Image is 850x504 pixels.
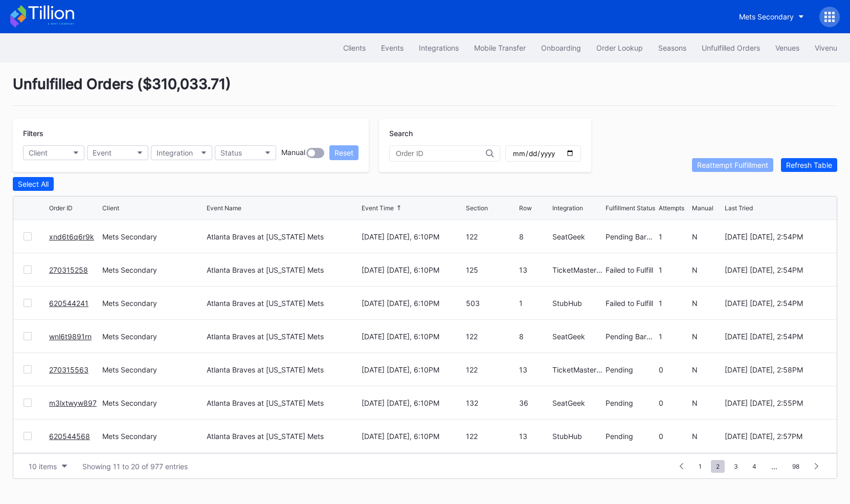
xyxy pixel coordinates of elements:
div: [DATE] [DATE], 2:55PM [725,399,826,407]
div: StubHub [552,432,603,441]
div: Onboarding [541,43,581,52]
div: Event [93,148,111,157]
div: Atlanta Braves at [US_STATE] Mets [207,232,324,241]
button: Venues [768,38,807,57]
div: Mets Secondary [102,399,204,407]
button: Refresh Table [781,158,837,172]
input: Order ID [396,149,486,158]
button: Events [373,38,411,57]
div: Atlanta Braves at [US_STATE] Mets [207,266,324,274]
button: Status [215,145,276,160]
div: N [692,299,723,308]
div: N [692,365,723,374]
div: [DATE] [DATE], 2:54PM [725,299,826,308]
div: [DATE] [DATE], 6:10PM [362,332,463,341]
div: Client [102,204,119,212]
div: 0 [659,432,689,441]
div: [DATE] [DATE], 6:10PM [362,432,463,441]
div: SeatGeek [552,332,603,341]
div: Vivenu [815,43,837,52]
div: 125 [466,266,517,274]
div: 122 [466,332,517,341]
div: Mets Secondary [739,12,794,21]
div: 13 [519,266,550,274]
div: Search [389,129,581,138]
div: 8 [519,232,550,241]
div: Clients [343,43,366,52]
a: 270315563 [49,365,88,374]
div: Integration [552,204,583,212]
button: Integration [151,145,212,160]
button: Reset [329,145,359,160]
div: 122 [466,365,517,374]
button: Onboarding [533,38,589,57]
div: [DATE] [DATE], 2:54PM [725,266,826,274]
div: TicketMasterResale [552,365,603,374]
div: N [692,332,723,341]
div: Events [381,43,404,52]
button: Event [87,145,148,160]
div: Unfulfilled Orders ( $310,033.71 ) [13,75,837,106]
button: Integrations [411,38,466,57]
div: [DATE] [DATE], 2:58PM [725,365,826,374]
div: Mobile Transfer [474,43,526,52]
div: Mets Secondary [102,266,204,274]
div: 13 [519,365,550,374]
a: wnl6t9891rn [49,332,92,341]
div: 8 [519,332,550,341]
div: Mets Secondary [102,299,204,308]
div: 1 [659,232,689,241]
button: Seasons [651,38,694,57]
div: Atlanta Braves at [US_STATE] Mets [207,399,324,407]
button: Order Lookup [589,38,651,57]
div: Pending [606,432,656,441]
button: Unfulfilled Orders [694,38,768,57]
button: Select All [13,177,54,191]
div: 132 [466,399,517,407]
button: 10 items [24,459,72,473]
div: 0 [659,399,689,407]
div: Atlanta Braves at [US_STATE] Mets [207,432,324,441]
div: Event Time [362,204,394,212]
button: Reattempt Fulfillment [692,158,773,172]
div: [DATE] [DATE], 6:10PM [362,266,463,274]
div: Reattempt Fulfillment [697,161,768,169]
div: 10 items [29,462,57,471]
div: Mets Secondary [102,332,204,341]
div: 1 [659,266,689,274]
div: [DATE] [DATE], 6:10PM [362,299,463,308]
div: TicketMasterResale [552,266,603,274]
div: [DATE] [DATE], 6:10PM [362,399,463,407]
span: 2 [711,460,725,473]
div: 13 [519,432,550,441]
div: 1 [659,332,689,341]
div: Reset [334,148,353,157]
div: Refresh Table [786,161,832,169]
a: 620544568 [49,432,90,441]
button: Mobile Transfer [466,38,533,57]
div: 122 [466,432,517,441]
div: Showing 11 to 20 of 977 entries [82,462,188,471]
div: [DATE] [DATE], 2:54PM [725,332,826,341]
div: N [692,266,723,274]
button: Vivenu [807,38,845,57]
span: 1 [694,460,707,473]
div: Mets Secondary [102,432,204,441]
div: N [692,399,723,407]
div: Section [466,204,488,212]
span: 98 [787,460,804,473]
div: 503 [466,299,517,308]
div: SeatGeek [552,232,603,241]
div: Integrations [419,43,459,52]
button: Clients [335,38,373,57]
div: Order ID [49,204,73,212]
div: Atlanta Braves at [US_STATE] Mets [207,299,324,308]
div: Pending [606,399,656,407]
div: N [692,432,723,441]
